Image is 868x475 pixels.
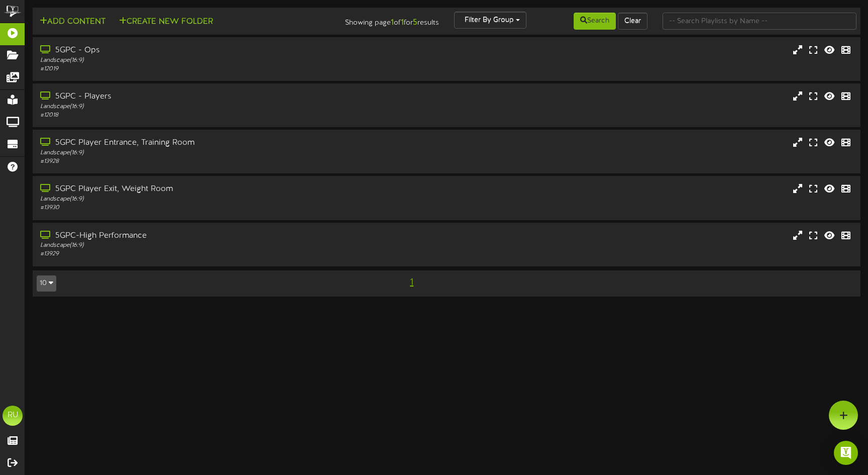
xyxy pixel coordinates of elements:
[40,149,370,157] div: Landscape ( 16:9 )
[391,18,394,27] strong: 1
[3,406,23,426] div: RU
[401,18,404,27] strong: 1
[40,250,370,258] div: # 13929
[40,183,370,195] div: 5GPC Player Exit, Weight Room
[40,65,370,73] div: # 12019
[40,111,370,120] div: # 12018
[40,230,370,242] div: 5GPC-High Performance
[307,12,447,29] div: Showing page of for results
[574,13,616,30] button: Search
[40,241,370,250] div: Landscape ( 16:9 )
[40,204,370,212] div: # 13930
[40,56,370,65] div: Landscape ( 16:9 )
[40,45,370,56] div: 5GPC - Ops
[40,195,370,204] div: Landscape ( 16:9 )
[40,137,370,149] div: 5GPC Player Entrance, Training Room
[37,275,56,292] button: 10
[37,16,108,28] button: Add Content
[40,157,370,166] div: # 13928
[407,277,416,288] span: 1
[413,18,417,27] strong: 5
[116,16,216,28] button: Create New Folder
[618,13,647,30] button: Clear
[454,12,526,29] button: Filter By Group
[40,91,370,103] div: 5GPC - Players
[663,13,856,30] input: -- Search Playlists by Name --
[40,103,370,111] div: Landscape ( 16:9 )
[834,441,858,465] div: Open Intercom Messenger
